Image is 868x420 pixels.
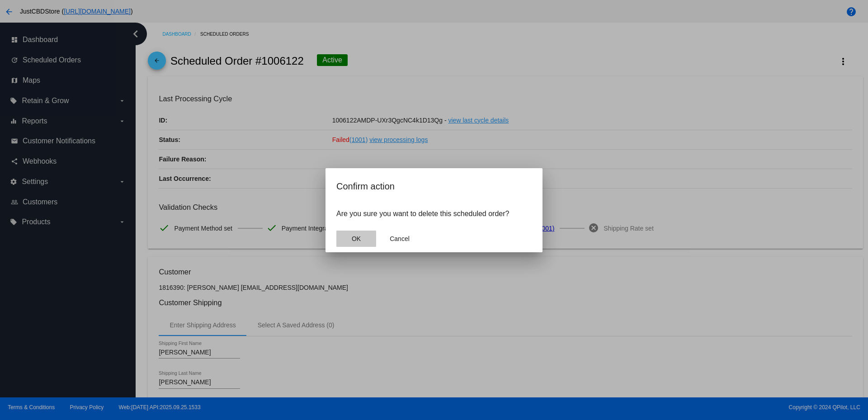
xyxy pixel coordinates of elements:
h2: Confirm action [336,179,532,193]
span: OK [352,235,361,242]
p: Are you sure you want to delete this scheduled order? [336,210,532,218]
button: Close dialog [380,231,420,247]
button: Close dialog [336,231,376,247]
span: Cancel [390,235,410,242]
